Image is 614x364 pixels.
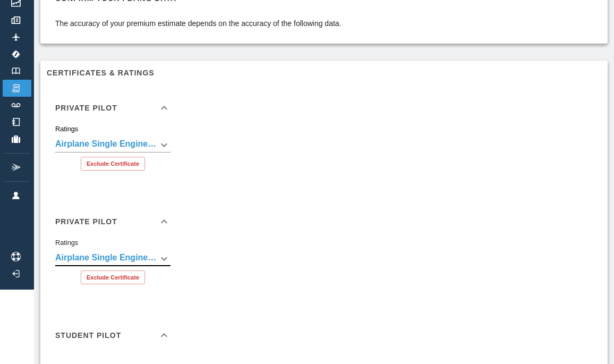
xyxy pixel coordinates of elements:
h6: Private Pilot [55,104,117,112]
button: Exclude Certificate [81,157,145,171]
p: The accuracy of your premium estimate depends on the accuracy of the following data. [55,18,342,29]
div: Airplane Single Engine Land [55,138,170,153]
button: Exclude Certificate [81,270,145,284]
label: Ratings [55,124,78,134]
div: Private Pilot [47,91,179,125]
div: Private Pilot [47,239,179,293]
h6: Private Pilot [55,218,117,225]
h6: Certificates & Ratings [47,67,601,79]
label: Ratings [55,238,78,248]
div: Airplane Single Engine Land [55,251,170,266]
h6: Student Pilot [55,332,121,339]
div: Private Pilot [47,205,179,239]
div: Private Pilot [47,125,179,179]
div: Student Pilot [47,318,179,352]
